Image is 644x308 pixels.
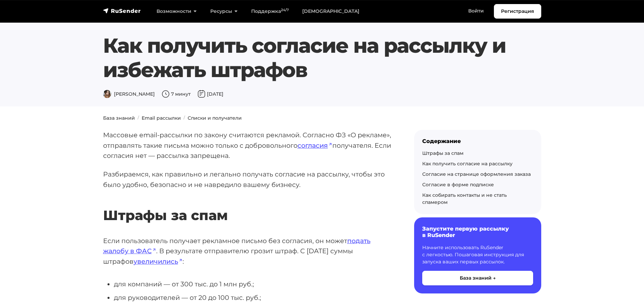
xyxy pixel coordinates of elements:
[162,90,170,98] img: Время чтения
[99,115,545,122] nav: breadcrumb
[103,187,392,223] h2: Штрафы за спам
[162,91,191,97] span: 7 минут
[197,90,206,98] img: Дата публикации
[422,226,533,238] h6: Запустите первую рассылку в RuSender
[295,4,366,18] a: [DEMOGRAPHIC_DATA]
[103,236,392,267] p: Если пользователь получает рекламное письмо без согласия, он может . В результате отправителю гро...
[422,271,533,285] button: База знаний →
[461,4,491,18] a: Войти
[103,115,135,121] a: База знаний
[103,130,392,161] p: Массовые email-рассылки по закону считаются рекламой. Согласно ФЗ «О рекламе», отправлять такие п...
[422,150,463,156] a: Штрафы за спам
[150,4,204,18] a: Возможности
[422,138,533,144] div: Содержание
[134,257,183,265] a: увеличились
[142,115,181,121] a: Email рассылки
[422,182,494,188] a: Согласие в форме подписке
[422,161,512,167] a: Как получить согласие на рассылку
[297,141,332,149] a: согласия
[188,115,242,121] a: Списки и получатели
[244,4,295,18] a: Поддержка24/7
[103,169,392,190] p: Разбираемся, как правильно и легально получать согласие на рассылку, чтобы это было удобно, безоп...
[494,4,541,19] a: Регистрация
[422,244,533,265] p: Начните использовать RuSender с легкостью. Пошаговая инструкция для запуска ваших первых рассылок.
[422,171,531,177] a: Согласие на странице оформления заказа
[281,8,289,12] sup: 24/7
[414,217,541,293] a: Запустите первую рассылку в RuSender Начните использовать RuSender с легкостью. Пошаговая инструк...
[114,279,392,289] li: для компаний — от 300 тыс. до 1 млн руб.;
[103,7,141,14] img: RuSender
[103,33,541,82] h1: Как получить согласие на рассылку и избежать штрафов
[103,91,155,97] span: [PERSON_NAME]
[114,292,392,303] li: для руководителей — от 20 до 100 тыс. руб.;
[204,4,244,18] a: Ресурсы
[422,192,507,205] a: Как собирать контакты и не стать спамером
[197,91,223,97] span: [DATE]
